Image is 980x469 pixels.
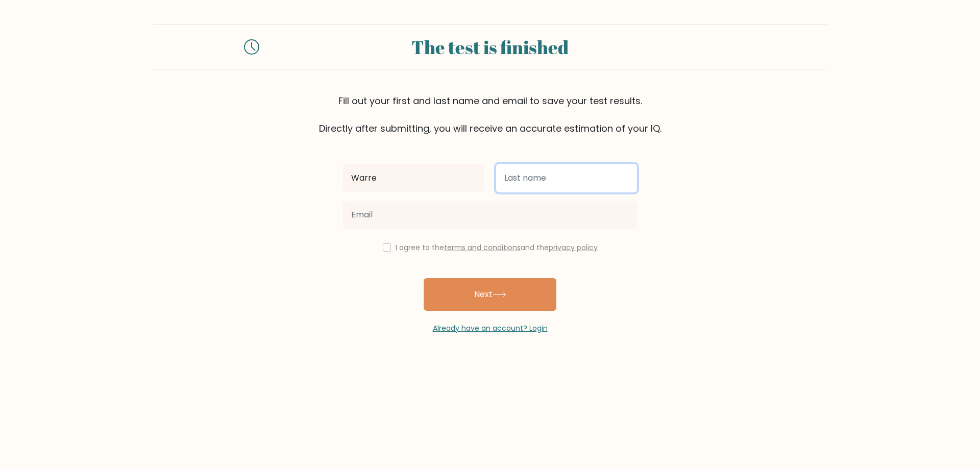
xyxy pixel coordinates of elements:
a: Already have an account? Login [433,323,548,333]
a: terms and conditions [444,242,521,253]
input: Email [343,201,637,229]
div: Fill out your first and last name and email to save your test results. Directly after submitting,... [153,94,827,135]
button: Next [424,278,556,311]
input: First name [343,164,484,192]
div: The test is finished [272,33,708,61]
a: privacy policy [549,242,598,253]
label: I agree to the and the [396,242,598,253]
input: Last name [496,164,637,192]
